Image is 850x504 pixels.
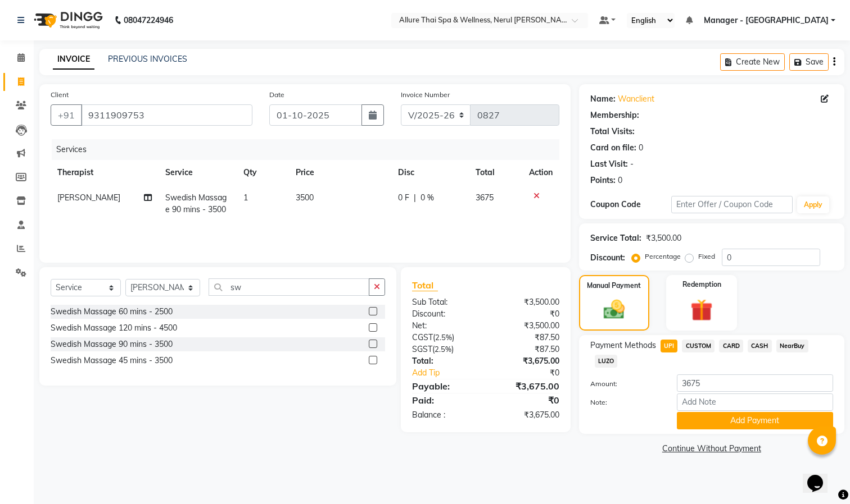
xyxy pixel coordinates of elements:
[404,296,486,308] div: Sub Total:
[159,160,237,185] th: Service
[590,142,636,154] div: Card on file:
[476,193,494,203] span: 3675
[486,296,568,308] div: ₹3,500.00
[645,251,681,262] label: Percentage
[51,104,82,126] button: +91
[412,280,438,291] span: Total
[587,281,641,291] label: Manual Payment
[51,160,159,185] th: Therapist
[776,340,808,352] span: NearBuy
[404,393,486,407] div: Paid:
[404,320,486,332] div: Net:
[404,367,499,379] a: Add Tip
[522,160,559,185] th: Action
[269,90,284,100] label: Date
[486,320,568,332] div: ₹3,500.00
[581,443,842,455] a: Continue Without Payment
[486,332,568,343] div: ₹87.50
[639,142,643,154] div: 0
[486,409,568,421] div: ₹3,675.00
[618,175,622,186] div: 0
[237,160,289,185] th: Qty
[582,379,668,389] label: Amount:
[391,160,469,185] th: Disc
[684,296,720,324] img: _gift.svg
[404,332,486,343] div: ( )
[590,232,641,244] div: Service Total:
[590,158,628,170] div: Last Visit:
[469,160,522,185] th: Total
[720,53,785,71] button: Create New
[51,338,173,350] div: Swedish Massage 90 mins - 3500
[486,379,568,393] div: ₹3,675.00
[486,308,568,320] div: ₹0
[401,90,450,100] label: Invoice Number
[677,374,833,392] input: Amount
[108,54,187,64] a: PREVIOUS INVOICES
[486,355,568,367] div: ₹3,675.00
[51,355,173,366] div: Swedish Massage 45 mins - 3500
[590,109,639,121] div: Membership:
[51,90,69,100] label: Client
[296,193,314,203] span: 3500
[412,344,432,354] span: SGST
[704,15,829,26] span: Manager - [GEOGRAPHIC_DATA]
[421,192,434,204] span: 0 %
[748,340,772,352] span: CASH
[682,340,715,352] span: CUSTOM
[671,196,793,213] input: Enter Offer / Coupon Code
[803,459,839,493] iframe: chat widget
[435,333,452,342] span: 2.5%
[404,355,486,367] div: Total:
[57,193,120,203] span: [PERSON_NAME]
[486,343,568,355] div: ₹87.50
[582,397,668,407] label: Note:
[597,297,631,322] img: _cash.svg
[590,93,616,105] div: Name:
[81,104,252,126] input: Search by Name/Mobile/Email/Code
[677,412,833,429] button: Add Payment
[404,308,486,320] div: Discount:
[590,340,656,351] span: Payment Methods
[398,192,409,204] span: 0 F
[661,340,678,352] span: UPI
[124,4,173,36] b: 08047224946
[595,355,618,368] span: LUZO
[590,126,635,138] div: Total Visits:
[618,93,654,105] a: Wanclient
[51,322,177,334] div: Swedish Massage 120 mins - 4500
[630,158,634,170] div: -
[414,192,416,204] span: |
[499,367,568,379] div: ₹0
[590,199,671,210] div: Coupon Code
[698,251,715,262] label: Fixed
[590,252,625,264] div: Discount:
[719,340,743,352] span: CARD
[789,53,829,71] button: Save
[646,232,681,244] div: ₹3,500.00
[53,49,94,70] a: INVOICE
[29,4,106,36] img: logo
[412,332,433,342] span: CGST
[209,278,369,296] input: Search or Scan
[590,175,616,186] div: Points:
[404,379,486,393] div: Payable:
[404,409,486,421] div: Balance :
[682,280,721,290] label: Redemption
[486,393,568,407] div: ₹0
[165,193,227,214] span: Swedish Massage 90 mins - 3500
[289,160,391,185] th: Price
[797,196,829,213] button: Apply
[51,306,173,318] div: Swedish Massage 60 mins - 2500
[677,393,833,411] input: Add Note
[52,139,568,160] div: Services
[243,193,248,203] span: 1
[435,345,451,354] span: 2.5%
[404,343,486,355] div: ( )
